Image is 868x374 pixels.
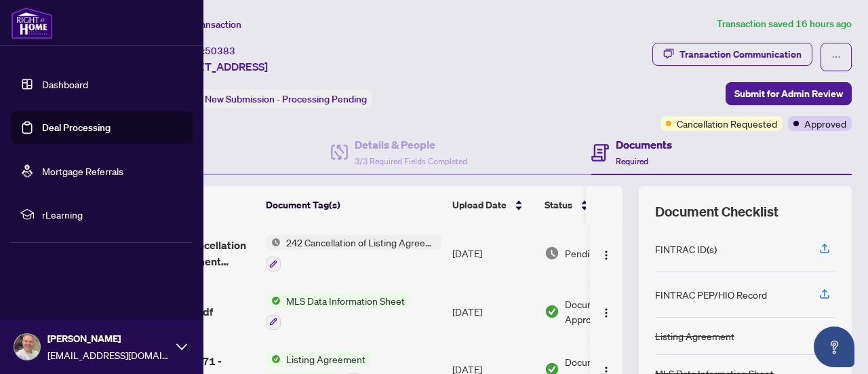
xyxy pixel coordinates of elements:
span: Cancellation Requested [677,116,777,131]
img: Status Icon [266,235,281,250]
span: MLS Data Information Sheet [281,293,410,308]
span: Document Approved [565,297,649,326]
span: 50383 [205,45,235,57]
div: Status: [168,90,372,108]
td: [DATE] [447,224,539,282]
button: Submit for Admin Review [726,82,852,105]
th: Document Tag(s) [260,186,447,224]
a: Mortgage Referrals [42,165,123,177]
a: Dashboard [42,78,88,90]
img: Logo [601,250,612,261]
h4: Documents [616,136,672,153]
h4: Details & People [355,136,467,153]
article: Transaction saved 16 hours ago [717,16,852,32]
th: Upload Date [447,186,539,224]
div: FINTRAC ID(s) [655,242,717,257]
span: New Submission - Processing Pending [205,93,367,105]
span: [STREET_ADDRESS] [168,58,268,75]
th: Status [539,186,654,224]
span: Required [616,156,648,166]
span: ellipsis [831,52,841,62]
button: Logo [595,242,617,264]
button: Status Icon242 Cancellation of Listing Agreement - Authority to Offer for Sale [266,235,441,272]
button: Open asap [814,326,854,367]
span: View Transaction [169,18,241,31]
span: Pending Review [565,246,633,261]
span: Upload Date [452,198,507,212]
img: Status Icon [266,293,281,308]
span: Approved [804,116,846,131]
td: [DATE] [447,282,539,341]
span: 242 Cancellation of Listing Agreement - Authority to Offer for Sale [281,235,441,250]
img: Logo [601,307,612,318]
a: Deal Processing [42,121,111,134]
span: 3/3 Required Fields Completed [355,156,467,166]
span: [EMAIL_ADDRESS][DOMAIN_NAME] [47,348,170,362]
img: logo [11,7,53,39]
img: Document Status [545,246,559,261]
button: Status IconMLS Data Information Sheet [266,293,410,330]
span: Listing Agreement [281,352,371,367]
img: Status Icon [266,352,281,367]
span: Document Checklist [655,202,778,221]
button: Logo [595,301,617,322]
span: Status [545,198,572,212]
img: Document Status [545,304,559,319]
button: Transaction Communication [652,43,812,66]
img: Profile Icon [14,334,40,360]
div: Transaction Communication [679,43,802,65]
div: FINTRAC PEP/HIO Record [655,287,767,302]
div: Listing Agreement [655,329,734,343]
span: Submit for Admin Review [734,83,843,105]
span: rLearning [42,207,183,222]
span: [PERSON_NAME] [47,331,170,346]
